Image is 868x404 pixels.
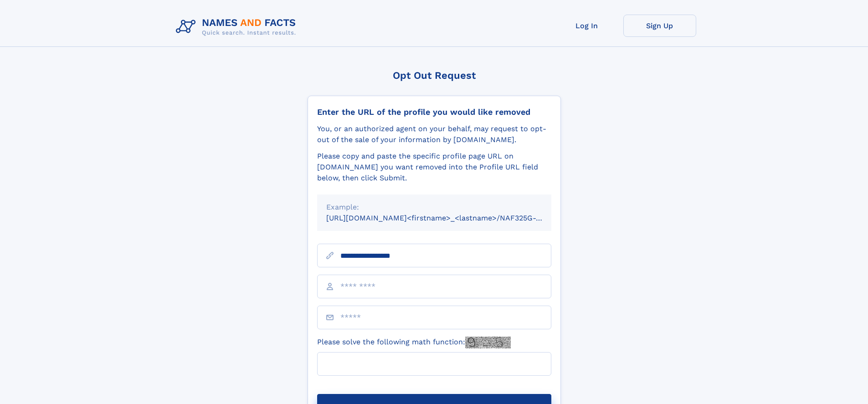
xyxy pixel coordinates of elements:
div: You, or an authorized agent on your behalf, may request to opt-out of the sale of your informatio... [317,123,551,145]
div: Opt Out Request [308,70,561,81]
div: Enter the URL of the profile you would like removed [317,107,551,117]
div: Please copy and paste the specific profile page URL on [DOMAIN_NAME] you want removed into the Pr... [317,151,551,184]
img: Logo Names and Facts [172,15,303,39]
a: Log In [550,15,623,37]
div: Example: [326,202,542,213]
a: Sign Up [623,15,696,37]
label: Please solve the following math function: [317,337,511,348]
small: [URL][DOMAIN_NAME]<firstname>_<lastname>/NAF325G-xxxxxxxx [326,214,569,222]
